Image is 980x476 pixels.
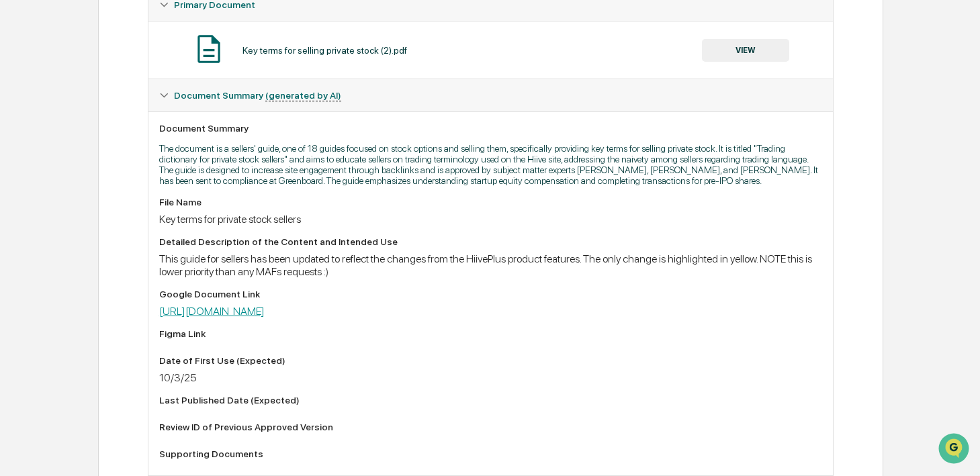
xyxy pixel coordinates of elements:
div: 🔎 [13,196,24,207]
a: [URL][DOMAIN_NAME] [159,305,265,318]
div: 🗄️ [97,171,108,181]
div: Document Summary (generated by AI) [148,111,833,475]
span: Data Lookup [27,195,85,208]
div: Primary Document [148,21,833,79]
button: Start new chat [228,107,244,123]
a: Powered byPylon [95,227,163,238]
div: Last Published Date (Expected) [159,395,822,406]
a: 🖐️Preclearance [8,164,92,188]
p: How can we help? [13,28,244,50]
div: Figma Link [159,328,822,339]
img: Document Icon [192,32,226,66]
span: Pylon [134,228,163,238]
a: 🗄️Attestations [92,164,172,188]
img: 1746055101610-c473b297-6a78-478c-a979-82029cc54cd1 [13,103,38,127]
span: Preclearance [27,169,87,183]
div: Detailed Description of the Content and Intended Use [159,236,822,247]
div: Key terms for selling private stock (2).pdf [242,45,407,56]
div: File Name [159,197,822,207]
iframe: Open customer support [937,432,973,468]
div: 🖐️ [13,171,24,181]
p: The document is a sellers' guide, one of 18 guides focused on stock options and selling them, spe... [159,143,822,186]
button: VIEW [702,39,789,62]
div: This guide for sellers has been updated to reflect the changes from the HiivePlus product feature... [159,252,822,278]
span: Attestations [111,169,167,183]
div: Document Summary (generated by AI) [148,79,833,111]
div: Review ID of Previous Approved Version [159,422,822,432]
a: 🔎Data Lookup [8,189,90,213]
span: Document Summary [174,90,341,101]
div: We're available if you need us! [46,116,170,127]
div: Google Document Link [159,289,822,299]
u: (generated by AI) [265,90,341,101]
div: Supporting Documents [159,448,822,459]
div: 10/3/25 [159,371,822,384]
div: Document Summary [159,123,822,134]
div: Key terms for private stock sellers [159,213,822,226]
div: Start new chat [46,103,220,116]
div: Date of First Use (Expected) [159,355,822,366]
